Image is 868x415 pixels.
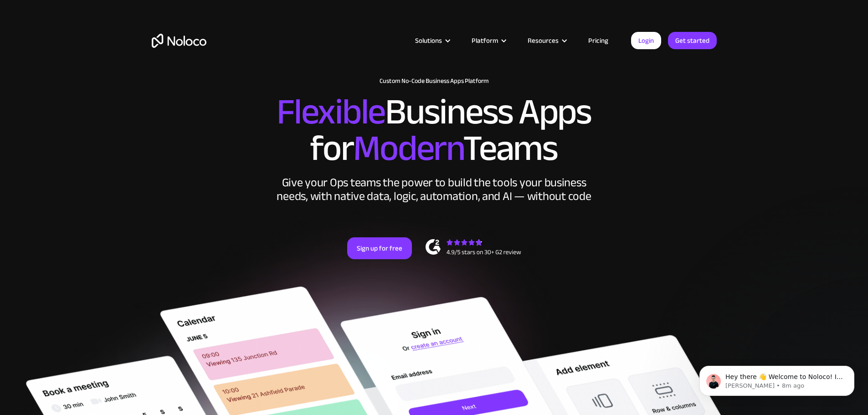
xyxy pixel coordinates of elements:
div: Platform [472,35,498,46]
div: Solutions [415,35,442,46]
div: Platform [460,35,516,46]
div: Resources [516,35,577,46]
iframe: Intercom notifications message [686,347,868,410]
div: Solutions [404,35,460,46]
span: Flexible [277,78,385,146]
a: Pricing [577,35,620,46]
a: home [152,34,206,48]
span: Modern [353,114,463,182]
h2: Business Apps for Teams [152,94,717,167]
a: Login [631,32,661,49]
a: Get started [668,32,717,49]
div: Resources [528,35,559,46]
a: Sign up for free [347,237,412,259]
div: Give your Ops teams the power to build the tools your business needs, with native data, logic, au... [275,176,594,203]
